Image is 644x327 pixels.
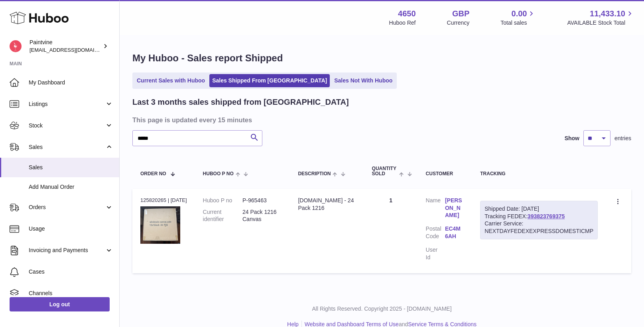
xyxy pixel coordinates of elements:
span: Cases [29,268,113,276]
a: Sales Not With Huboo [331,74,395,87]
span: Channels [29,290,113,297]
span: 11,433.10 [590,8,625,19]
span: AVAILABLE Stock Total [567,19,634,27]
span: Total sales [500,19,536,27]
a: 393823769375 [528,213,565,219]
dt: Huboo P no [203,197,242,204]
a: 0.00 Total sales [500,8,536,27]
dt: Current identifier [203,208,242,223]
span: My Dashboard [29,79,113,86]
h3: This page is updated every 15 minutes [132,116,629,124]
div: Huboo Ref [389,19,416,27]
span: Listings [29,100,105,108]
span: [EMAIL_ADDRESS][DOMAIN_NAME] [30,47,117,53]
div: Carrier Service: NEXTDAYFEDEXEXPRESSDOMESTICMP [484,220,593,235]
img: euan@paintvine.co.uk [10,40,22,52]
h2: Last 3 months sales shipped from [GEOGRAPHIC_DATA] [132,97,349,108]
span: Order No [140,171,166,176]
span: Add Manual Order [29,183,113,191]
a: Log out [10,297,110,311]
span: Usage [29,225,113,233]
span: Invoicing and Payments [29,247,105,254]
span: Sales [29,164,113,171]
span: entries [614,135,631,142]
dd: P-965463 [242,197,282,204]
span: Orders [29,204,105,211]
dt: User Id [426,246,445,261]
dd: 24 Pack 1216 Canvas [242,208,282,223]
img: 46501747297401.png [140,206,180,244]
strong: GBP [452,8,469,19]
strong: 4650 [398,8,416,19]
p: All Rights Reserved. Copyright 2025 - [DOMAIN_NAME] [126,305,638,313]
span: Huboo P no [203,171,234,176]
span: Sales [29,143,105,151]
div: Currency [447,19,470,27]
div: Customer [426,171,465,176]
span: 0.00 [512,8,527,19]
div: Tracking FEDEX: [480,201,598,240]
span: Stock [29,122,105,129]
div: Shipped Date: [DATE] [484,205,593,213]
span: Quantity Sold [372,166,398,176]
dt: Name [426,197,445,221]
dt: Postal Code [426,225,445,242]
h1: My Huboo - Sales report Shipped [132,52,631,65]
a: EC4M 6AH [445,225,464,240]
div: 125820265 | [DATE] [140,197,187,204]
td: 1 [364,189,418,273]
a: [PERSON_NAME] [445,197,464,219]
div: Tracking [480,171,598,176]
a: Sales Shipped From [GEOGRAPHIC_DATA] [209,74,330,87]
a: 11,433.10 AVAILABLE Stock Total [567,8,634,27]
span: Description [298,171,331,176]
div: [DOMAIN_NAME] - 24 Pack 1216 [298,197,356,212]
label: Show [565,135,579,142]
div: Paintvine [30,39,101,54]
a: Current Sales with Huboo [134,74,208,87]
